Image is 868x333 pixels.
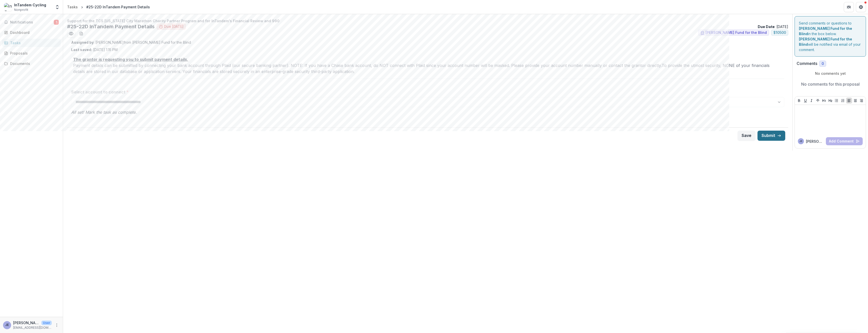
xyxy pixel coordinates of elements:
button: Add Comment [826,137,863,145]
button: Open entity switcher [54,2,61,12]
a: Proposals [2,49,61,57]
p: : [PERSON_NAME] from [PERSON_NAME] Fund for the Blind [71,40,784,45]
strong: [PERSON_NAME] Fund for the Blind [799,37,852,46]
button: Get Help [856,2,866,12]
button: Align Right [858,98,864,104]
a: Dashboard [2,28,61,37]
button: Heading 2 [827,98,833,104]
span: Nonprofit [14,8,28,12]
button: Heading 1 [821,98,827,104]
span: $ 10500 [773,31,786,35]
span: 0 [822,62,824,66]
i: All set! Mark the task as complete. [71,109,784,115]
p: [EMAIL_ADDRESS][DOMAIN_NAME] [13,325,52,330]
a: Tasks [65,3,80,11]
button: Submit [757,131,785,141]
p: No comments yet [797,71,864,76]
strong: [PERSON_NAME] Fund for the Blind [799,26,852,36]
span: [PERSON_NAME] Fund for the Blind [706,31,767,35]
img: InTandem Cycling [4,3,12,11]
div: Tasks [67,4,78,10]
p: Support for the TCS [US_STATE] City Marathon Charity Partner Program and for InTandem's Financial... [67,18,788,23]
button: Ordered List [840,98,846,104]
button: Notifications1 [2,18,61,26]
span: 1 [54,20,59,25]
div: Proposals [10,51,57,56]
button: Preview 3296bcdc-daa7-4b50-8ca8-89db92f90199.pdf [67,30,75,38]
strong: Last saved: [71,47,92,52]
button: Underline [802,98,808,104]
span: Notifications [10,20,54,25]
div: InTandem Cycling [14,2,46,8]
strong: Due Date [758,25,775,29]
button: Strike [815,98,821,104]
p: No comments for this proposal [801,81,860,87]
button: Align Left [846,98,852,104]
button: Italicize [808,98,815,104]
p: [PERSON_NAME] [13,320,39,325]
div: Josefina Essex [5,323,9,327]
button: Bold [796,98,802,104]
div: Josefina Essex [799,140,802,142]
div: Send comments or questions to in the box below. will be notified via email of your comment. [795,16,866,57]
button: Partners [844,2,854,12]
button: download-word-button [77,30,85,38]
div: Dashboard [10,30,57,35]
div: #25-22D InTandem Payment Details [86,4,150,10]
button: Save [738,131,755,141]
div: Documents [10,61,57,66]
h2: Comments [797,61,817,66]
nav: breadcrumb [65,3,152,11]
strong: Assigned by [71,40,94,44]
span: Due [DATE] [164,25,183,29]
p: Payment details can be submitted by connecting your bank account through Plaid (our secure bankin... [73,62,782,75]
label: Select account to connect [71,89,781,95]
u: The grantor is requesting you to submit payment details. [73,57,188,62]
p: User [41,321,52,325]
a: Documents [2,59,61,68]
p: [DATE] 1:15 PM [71,47,118,52]
button: More [54,322,60,328]
p: [PERSON_NAME] [806,139,824,144]
button: Bullet List [833,98,839,104]
button: Align Center [852,98,858,104]
p: : [DATE] [758,24,788,29]
h2: #25-22D InTandem Payment Details [67,23,155,30]
a: Tasks [2,39,61,47]
div: Tasks [10,40,57,45]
